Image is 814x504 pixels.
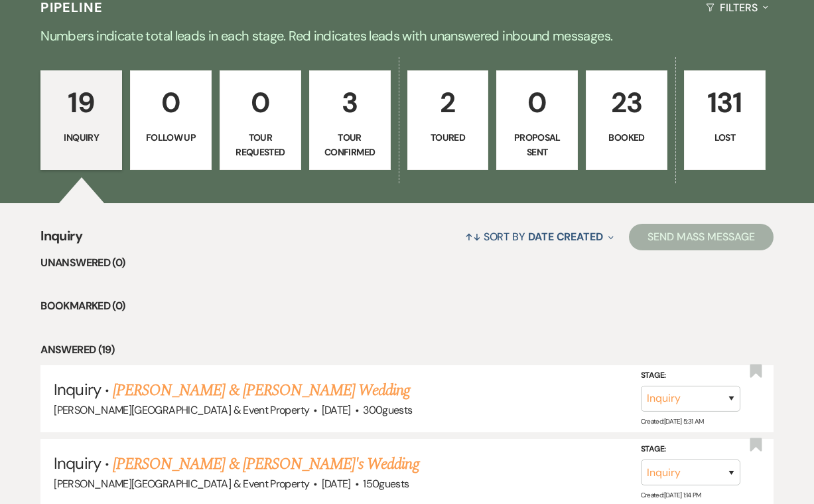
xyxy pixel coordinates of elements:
[40,226,82,254] span: Inquiry
[139,130,203,145] p: Follow Up
[322,477,351,491] span: [DATE]
[505,80,569,125] p: 0
[416,130,480,145] p: Toured
[496,70,578,170] a: 0Proposal Sent
[465,230,481,244] span: ↑↓
[629,224,774,250] button: Send Mass Message
[113,378,410,402] a: [PERSON_NAME] & [PERSON_NAME] Wedding
[641,369,740,383] label: Stage:
[49,80,113,125] p: 19
[363,403,412,417] span: 300 guests
[220,70,301,170] a: 0Tour Requested
[505,130,569,160] p: Proposal Sent
[228,80,293,125] p: 0
[363,477,409,491] span: 150 guests
[594,80,659,125] p: 23
[318,80,382,125] p: 3
[407,70,489,170] a: 2Toured
[49,130,113,145] p: Inquiry
[40,254,773,272] li: Unanswered (0)
[40,341,773,359] li: Answered (19)
[641,417,704,426] span: Created: [DATE] 5:31 AM
[130,70,212,170] a: 0Follow Up
[40,70,122,170] a: 19Inquiry
[684,70,766,170] a: 131Lost
[54,453,100,473] span: Inquiry
[594,130,659,145] p: Booked
[54,379,100,400] span: Inquiry
[641,491,701,499] span: Created: [DATE] 1:14 PM
[228,130,293,160] p: Tour Requested
[113,452,419,476] a: [PERSON_NAME] & [PERSON_NAME]'s Wedding
[693,80,757,125] p: 131
[528,230,603,244] span: Date Created
[40,297,773,315] li: Bookmarked (0)
[460,219,619,254] button: Sort By Date Created
[586,70,667,170] a: 23Booked
[641,442,740,457] label: Stage:
[693,130,757,145] p: Lost
[318,130,382,160] p: Tour Confirmed
[322,403,351,417] span: [DATE]
[54,477,309,491] span: [PERSON_NAME][GEOGRAPHIC_DATA] & Event Property
[416,80,480,125] p: 2
[309,70,391,170] a: 3Tour Confirmed
[54,403,309,417] span: [PERSON_NAME][GEOGRAPHIC_DATA] & Event Property
[139,80,203,125] p: 0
